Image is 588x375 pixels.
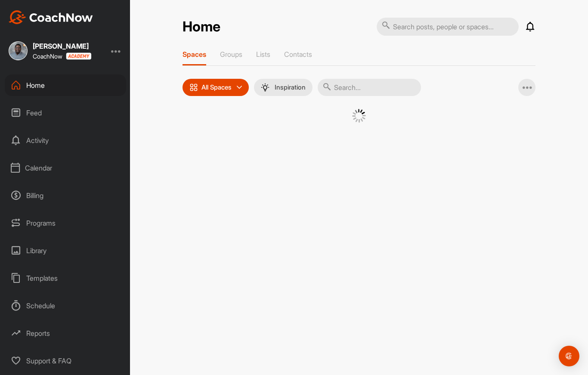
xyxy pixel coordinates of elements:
div: Support & FAQ [5,350,126,372]
div: Feed [5,102,126,124]
div: CoachNow [33,53,91,60]
p: Spaces [183,50,206,59]
div: Programs [5,212,126,234]
div: Templates [5,267,126,289]
div: Schedule [5,295,126,316]
img: G6gVgL6ErOh57ABN0eRmCEwV0I4iEi4d8EwaPGI0tHgoAbU4EAHFLEQAh+QQFCgALACwIAA4AGAASAAAEbHDJSesaOCdk+8xg... [352,109,366,123]
img: square_e12bd474468d7e5984cf897eb5976707.jpg [9,41,28,60]
input: Search posts, people or spaces... [377,18,519,36]
div: Library [5,240,126,261]
img: CoachNow acadmey [66,53,91,60]
div: Home [5,74,126,96]
p: Inspiration [275,84,306,91]
div: Activity [5,130,126,151]
p: Contacts [284,50,312,59]
p: Groups [220,50,242,59]
p: All Spaces [201,84,232,91]
div: Open Intercom Messenger [559,346,579,366]
div: Billing [5,185,126,206]
div: [PERSON_NAME] [33,43,91,50]
img: CoachNow [9,10,93,24]
p: Lists [256,50,270,59]
input: Search... [318,79,421,96]
img: menuIcon [261,83,269,92]
img: icon [189,83,198,92]
h2: Home [183,19,220,35]
div: Reports [5,322,126,344]
div: Calendar [5,157,126,179]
